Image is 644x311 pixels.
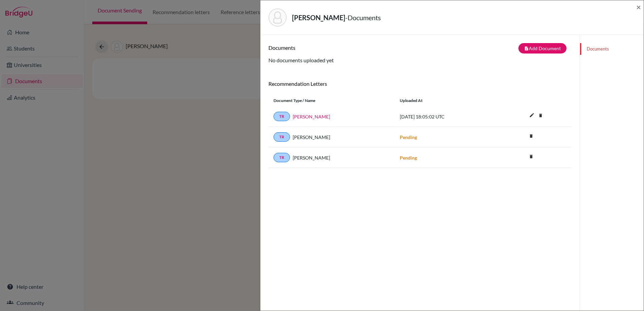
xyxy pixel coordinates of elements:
a: TR [273,112,290,121]
a: delete [526,132,536,141]
span: [PERSON_NAME] [293,154,330,161]
h6: Documents [268,44,420,51]
span: × [636,2,641,12]
i: delete [526,151,536,162]
i: edit [526,110,537,120]
i: delete [536,110,546,120]
i: note_add [524,46,529,51]
a: Documents [580,43,644,55]
div: Uploaded at [395,98,496,104]
button: note_addAdd Document [518,43,567,54]
button: edit [526,111,538,121]
strong: Pending [400,155,417,161]
div: No documents uploaded yet [268,43,572,64]
span: [DATE] 18:05:02 UTC [400,114,445,119]
button: Close [636,3,641,11]
a: delete [526,152,536,162]
span: [PERSON_NAME] [293,134,330,141]
a: [PERSON_NAME] [293,113,330,120]
strong: [PERSON_NAME] [292,13,345,22]
i: delete [526,131,536,141]
a: TR [273,132,290,142]
a: delete [536,111,546,120]
span: - Documents [345,13,381,22]
strong: Pending [400,134,417,140]
div: Document Type / Name [268,98,395,104]
a: TR [273,153,290,162]
h6: Recommendation Letters [268,80,572,87]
